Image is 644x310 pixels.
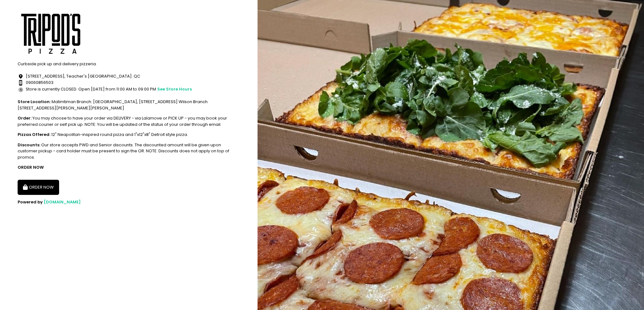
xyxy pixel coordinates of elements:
[44,199,81,205] a: [DOMAIN_NAME]
[18,99,240,111] div: Matimtiman Branch: [GEOGRAPHIC_DATA], [STREET_ADDRESS] Wilson Branch: [STREET_ADDRESS][PERSON_NAM...
[18,79,240,86] div: 09060856503
[18,115,240,127] div: You may choose to have your order via DELIVERY - via Lalamove or PICK UP - you may book your pref...
[18,132,240,138] div: 12" Neapolitan-inspired round pizza and 1"x12"x8" Detroit style pizza.
[18,132,50,137] b: Pizzas Offered:
[18,73,240,79] div: [STREET_ADDRESS], Teacher's [GEOGRAPHIC_DATA]. QC
[18,115,31,121] b: Order:
[18,61,240,67] div: Curbside pick up and delivery pizzeria.
[18,142,40,148] b: Discounts:
[18,164,240,171] div: ORDER NOW
[157,86,192,93] button: see store hours
[18,86,240,93] div: Store is currently CLOSED. Open [DATE] from 11:00 AM to 09:00 PM
[18,180,59,195] button: ORDER NOW
[18,9,84,57] img: Tripod's Pizza
[18,199,240,205] div: Powered by
[18,142,240,161] div: Our store accepts PWD and Senior discounts. The discounted amount will be given upon customer pic...
[18,99,51,105] b: Store Location:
